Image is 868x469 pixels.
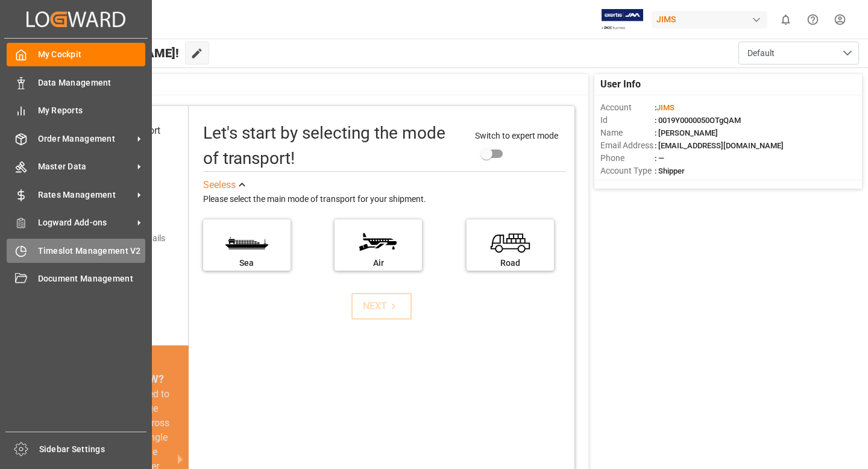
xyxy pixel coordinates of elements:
[351,293,412,319] button: NEXT
[600,139,655,152] span: Email Address
[799,6,826,33] button: Help Center
[203,121,464,171] div: Let's start by selecting the mode of transport!
[7,99,145,122] a: My Reports
[652,8,772,31] button: JIMS
[656,103,675,112] span: JIMS
[473,257,548,269] div: Road
[600,101,655,114] span: Account
[7,71,145,94] a: Data Management
[655,166,685,175] span: : Shipper
[655,103,675,112] span: :
[655,128,718,137] span: : [PERSON_NAME]
[600,77,641,92] span: User Info
[38,133,133,145] span: Order Management
[655,141,784,150] span: : [EMAIL_ADDRESS][DOMAIN_NAME]
[38,189,133,201] span: Rates Management
[209,257,285,269] div: Sea
[655,154,664,163] span: : —
[602,9,643,30] img: Exertis%20JAM%20-%20Email%20Logo.jpg_1722504956.jpg
[49,42,179,65] span: Hello [PERSON_NAME]!
[652,11,767,28] div: JIMS
[600,127,655,139] span: Name
[38,77,146,89] span: Data Management
[203,178,236,192] div: See less
[38,216,133,229] span: Logward Add-ons
[600,114,655,127] span: Id
[39,443,147,456] span: Sidebar Settings
[363,299,400,313] div: NEXT
[655,116,741,125] span: : 0019Y0000050OTgQAM
[7,239,145,262] a: Timeslot Management V2
[38,245,146,257] span: Timeslot Management V2
[203,192,567,207] div: Please select the main mode of transport for your shipment.
[600,152,655,165] span: Phone
[7,43,145,66] a: My Cockpit
[738,42,859,65] button: open menu
[38,160,133,173] span: Master Data
[38,104,146,117] span: My Reports
[475,131,558,140] span: Switch to expert mode
[341,257,416,269] div: Air
[600,165,655,177] span: Account Type
[38,272,146,285] span: Document Management
[772,6,799,33] button: show 0 new notifications
[747,47,775,60] span: Default
[38,48,146,61] span: My Cockpit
